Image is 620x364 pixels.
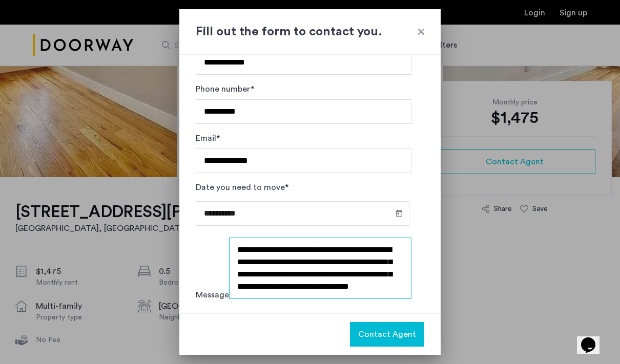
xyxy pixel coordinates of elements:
[358,328,416,340] span: Contact Agent
[196,83,254,95] label: Phone number*
[196,289,229,301] label: Message
[196,132,220,144] label: Email*
[196,23,425,41] h2: Fill out the form to contact you.
[350,322,424,347] button: button
[577,323,610,354] iframe: chat widget
[196,181,288,194] label: Date you need to move*
[393,207,405,219] button: Open calendar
